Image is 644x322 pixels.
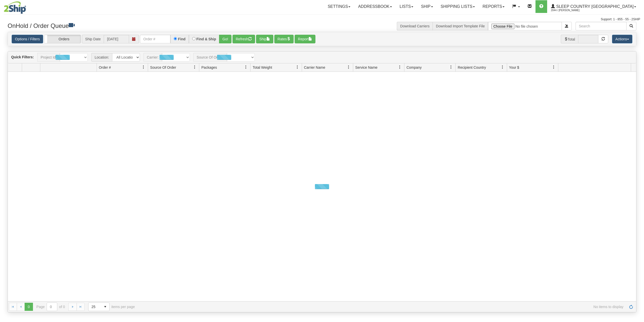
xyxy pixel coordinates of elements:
a: Lists [396,0,417,13]
iframe: chat widget [632,135,643,187]
button: Report [295,35,315,43]
a: Company filter column settings [447,63,455,71]
a: Carrier Name filter column settings [344,63,353,71]
label: Find [178,37,186,41]
span: Carrier Name [304,65,325,70]
a: Sleep Country [GEOGRAPHIC_DATA] 2044 / [PERSON_NAME] [547,0,640,13]
span: 25 [92,304,98,309]
button: Refresh [232,35,255,43]
span: Sleep Country [GEOGRAPHIC_DATA] [555,4,634,9]
span: Page 0 [25,303,33,311]
span: Packages [201,65,217,70]
button: Go! [219,35,231,43]
a: Addressbook [354,0,396,13]
span: Total [561,35,578,43]
span: Ship Date [82,35,104,43]
div: Support: 1 - 855 - 55 - 2SHIP [4,17,640,22]
button: Ship [256,35,273,43]
button: Search [626,22,636,30]
span: Recipient Country [458,65,486,70]
a: Your $ filter column settings [549,63,558,71]
span: items per page [88,302,135,311]
a: Download Import Template File [436,24,485,28]
span: Company [406,65,422,70]
a: Packages filter column settings [242,63,250,71]
span: Order # [99,65,111,70]
img: logo2044.jpg [4,1,26,14]
div: grid toolbar [8,51,636,63]
label: Find & Ship [196,37,216,41]
span: Total Weight [253,65,272,70]
label: Orders [44,35,81,43]
a: Order # filter column settings [139,63,148,71]
span: select [101,303,109,311]
span: No items to display [142,305,623,309]
input: Order # [140,35,170,43]
input: Import [488,22,562,30]
button: Rates [274,35,294,43]
a: Ship [417,0,437,13]
a: Options / Filters [12,35,43,43]
a: Download Carriers [400,24,430,28]
span: Your $ [509,65,519,70]
input: Search [576,22,627,30]
h3: OnHold / Order Queue [8,22,318,29]
span: 2044 / [PERSON_NAME] [551,8,589,13]
a: Source Of Order filter column settings [190,63,199,71]
span: Service Name [355,65,378,70]
label: Quick Filters: [11,55,34,60]
a: Total Weight filter column settings [293,63,302,71]
span: Page sizes drop down [88,302,110,311]
span: Page of 0 [37,302,65,311]
a: Shipping lists [437,0,479,13]
a: Settings [324,0,354,13]
a: Refresh [627,303,635,311]
span: Location: [91,53,112,62]
span: Source Of Order [150,65,176,70]
a: Recipient Country filter column settings [498,63,507,71]
a: Service Name filter column settings [396,63,404,71]
button: Actions [612,35,632,43]
a: Reports [479,0,508,13]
